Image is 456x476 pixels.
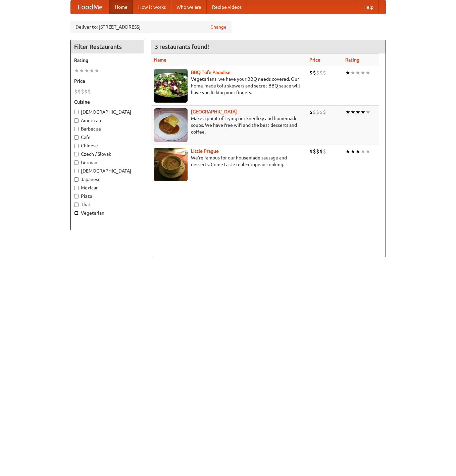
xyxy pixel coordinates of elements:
li: ★ [355,108,360,116]
li: ★ [345,69,350,76]
li: $ [323,148,326,155]
li: ★ [345,148,350,155]
li: $ [319,69,323,76]
label: Mexican [74,184,141,191]
li: $ [309,108,313,116]
a: Little Prague [191,148,219,154]
a: Name [154,57,166,63]
input: Czech / Slovak [74,152,79,156]
li: $ [323,69,326,76]
li: ★ [350,69,355,76]
input: Chinese [74,144,79,148]
img: czechpoint.jpg [154,108,188,142]
input: Japanese [74,177,79,182]
p: Make a point of trying our knedlíky and homemade soups. We have free wifi and the best desserts a... [154,115,304,135]
li: $ [84,88,88,95]
label: Chinese [74,142,141,149]
li: $ [313,69,316,76]
a: Rating [345,57,359,63]
li: $ [88,88,91,95]
p: Vegetarians, we have your BBQ needs covered. Our home-made tofu skewers and secret BBQ sauce will... [154,76,304,96]
li: ★ [79,67,84,74]
a: Price [309,57,320,63]
li: $ [313,148,316,155]
h4: Filter Restaurants [71,40,144,53]
input: [DEMOGRAPHIC_DATA] [74,169,79,173]
li: ★ [365,108,370,116]
a: [GEOGRAPHIC_DATA] [191,109,237,114]
li: ★ [355,148,360,155]
label: Pizza [74,193,141,199]
li: $ [313,108,316,116]
li: $ [81,88,84,95]
div: Deliver to: [STREET_ADDRESS] [70,21,232,33]
li: ★ [350,108,355,116]
ng-pluralize: 3 restaurants found! [155,43,209,50]
a: Home [109,0,133,14]
img: littleprague.jpg [154,148,188,181]
input: German [74,160,79,165]
li: $ [309,148,313,155]
p: We're famous for our housemade sausage and desserts. Come taste real European cooking. [154,154,304,168]
li: ★ [345,108,350,116]
li: $ [319,108,323,116]
a: Who we are [171,0,207,14]
label: Barbecue [74,125,141,132]
a: FoodMe [71,0,109,14]
li: ★ [355,69,360,76]
label: American [74,117,141,124]
label: Thai [74,201,141,208]
input: Mexican [74,186,79,190]
a: BBQ Tofu Paradise [191,70,231,75]
li: ★ [350,148,355,155]
label: Cafe [74,134,141,141]
input: Barbecue [74,127,79,131]
li: $ [319,148,323,155]
li: ★ [365,69,370,76]
label: Vegetarian [74,210,141,216]
li: ★ [360,69,365,76]
input: [DEMOGRAPHIC_DATA] [74,110,79,114]
input: Cafe [74,135,79,140]
a: Recipe videos [207,0,247,14]
li: ★ [360,108,365,116]
img: tofuparadise.jpg [154,69,188,103]
li: ★ [360,148,365,155]
label: Japanese [74,176,141,183]
h5: Price [74,78,141,84]
a: How it works [133,0,171,14]
label: German [74,159,141,166]
input: Vegetarian [74,211,79,215]
li: ★ [365,148,370,155]
input: Pizza [74,194,79,198]
input: American [74,118,79,123]
li: $ [316,69,319,76]
label: Czech / Slovak [74,151,141,157]
li: $ [323,108,326,116]
li: ★ [84,67,89,74]
li: $ [309,69,313,76]
label: [DEMOGRAPHIC_DATA] [74,168,141,174]
li: $ [74,88,78,95]
li: $ [316,108,319,116]
h5: Cuisine [74,99,141,105]
h5: Rating [74,57,141,64]
li: ★ [94,67,99,74]
a: Change [210,24,226,30]
li: $ [316,148,319,155]
li: ★ [89,67,94,74]
a: Help [358,0,379,14]
li: $ [78,88,81,95]
li: ★ [74,67,79,74]
label: [DEMOGRAPHIC_DATA] [74,109,141,115]
input: Thai [74,203,79,207]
